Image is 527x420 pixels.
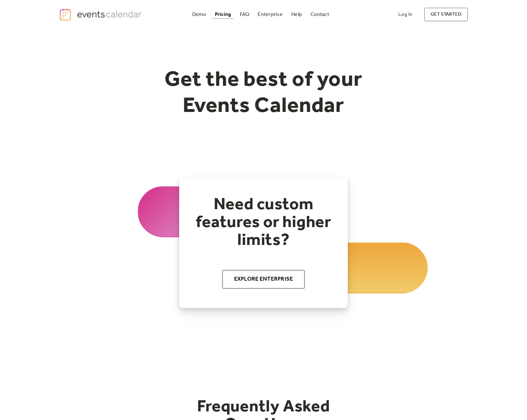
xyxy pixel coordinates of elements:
[222,270,305,289] a: Explore Enterprise
[215,13,231,16] div: Pricing
[212,10,234,19] a: Pricing
[192,196,335,249] h2: Need custom features or higher limits?
[258,13,282,16] div: Enterprise
[289,10,304,19] a: Help
[190,10,209,19] a: Demo
[141,67,386,119] h1: Get the best of your Events Calendar
[308,10,332,19] a: Contact
[310,13,329,16] div: Contact
[237,10,252,19] a: FAQ
[255,10,285,19] a: Enterprise
[240,13,249,16] div: FAQ
[424,8,468,21] a: get started
[392,8,419,21] a: Log In
[192,13,206,16] div: Demo
[291,13,302,16] div: Help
